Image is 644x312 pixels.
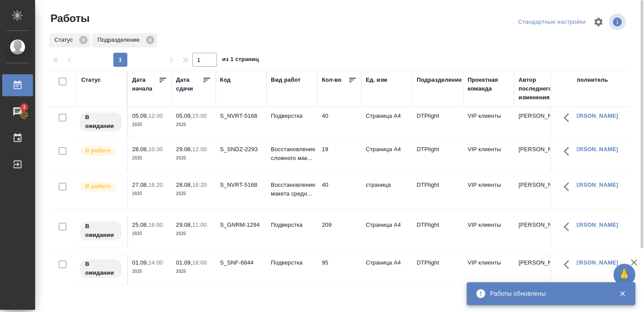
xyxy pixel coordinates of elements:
p: Восстановление макета средн... [271,181,313,198]
span: 🙏 [617,265,632,284]
td: VIP клиенты [463,254,514,285]
p: 2025 [176,229,211,238]
p: В работе [85,146,111,155]
td: Страница А4 [361,141,412,171]
a: [PERSON_NAME] [569,259,618,266]
div: Кол-во [322,76,342,84]
p: 14:00 [148,259,163,266]
p: 01.09, [132,259,148,266]
td: [PERSON_NAME] [514,254,565,285]
button: Здесь прячутся важные кнопки [558,107,579,128]
td: VIP клиенты [463,107,514,138]
p: Подверстка [271,221,313,229]
div: Исполнитель [569,76,608,84]
button: Здесь прячутся важные кнопки [558,254,579,275]
span: Работы [48,11,90,25]
p: 12:00 [192,146,207,152]
p: 05.09, [132,112,148,119]
p: 11:00 [192,221,207,228]
p: 2025 [132,120,167,129]
div: Работы обновлены [490,289,606,298]
a: [PERSON_NAME] [569,112,618,119]
p: 28.08, [132,146,148,152]
td: 95 [317,254,361,285]
div: S_SNF-6844 [220,258,262,267]
td: Страница А4 [361,254,412,285]
td: VIP клиенты [463,216,514,247]
div: Статус [49,33,90,47]
td: 209 [317,216,361,247]
p: Подверстка [271,112,313,120]
div: S_NVRT-5168 [220,181,262,189]
div: S_SNDZ-2293 [220,145,262,154]
span: Посмотреть информацию [609,14,627,30]
div: Исполнитель назначен, приступать к работе пока рано [79,221,122,241]
td: VIP клиенты [463,141,514,171]
div: Код [220,76,230,84]
p: 2025 [176,154,211,163]
span: Настроить таблицу [588,11,609,33]
div: Исполнитель выполняет работу [79,145,122,157]
td: страница [361,176,412,207]
div: Исполнитель назначен, приступать к работе пока рано [79,112,122,132]
span: из 1 страниц [222,54,259,67]
div: S_NVRT-5168 [220,112,262,120]
p: 10:30 [148,146,163,152]
td: DTPlight [412,176,463,207]
td: 40 [317,107,361,138]
button: 🙏 [613,264,635,286]
div: Подразделение [417,76,462,84]
p: 25.08, [132,221,148,228]
td: DTPlight [412,141,463,171]
button: Здесь прячутся важные кнопки [558,216,579,237]
a: [PERSON_NAME] [569,221,618,228]
p: В ожидании [85,113,116,131]
a: [PERSON_NAME] [569,146,618,152]
p: Восстановление сложного мак... [271,145,313,163]
p: 2025 [132,189,167,198]
p: В ожидании [85,222,116,239]
td: DTPlight [412,107,463,138]
td: [PERSON_NAME] [514,107,565,138]
p: 15:00 [192,112,207,119]
a: [PERSON_NAME] [569,181,618,188]
p: 2025 [132,229,167,238]
div: Дата сдачи [176,76,202,93]
div: S_GNRM-1294 [220,221,262,229]
p: В ожидании [85,260,116,277]
td: [PERSON_NAME] [514,216,565,247]
p: 2025 [176,267,211,276]
button: Здесь прячутся важные кнопки [558,141,579,162]
td: 19 [317,141,361,171]
button: Здесь прячутся важные кнопки [558,176,579,197]
td: [PERSON_NAME] [514,141,565,171]
div: Исполнитель выполняет работу [79,181,122,192]
div: Ед. изм [366,76,387,84]
p: 01.09, [176,259,192,266]
p: 05.09, [176,112,192,119]
div: Автор последнего изменения [518,76,561,102]
p: 18:00 [192,259,207,266]
div: Вид работ [271,76,301,84]
td: [PERSON_NAME] [514,176,565,207]
p: 28.08, [176,181,192,188]
p: 2025 [176,189,211,198]
p: 2025 [176,120,211,129]
p: 2025 [132,154,167,163]
div: split button [516,15,588,29]
p: Подверстка [271,258,313,267]
span: 3 [17,103,31,112]
div: Исполнитель назначен, приступать к работе пока рано [79,258,122,279]
td: DTPlight [412,254,463,285]
div: Статус [81,76,101,84]
td: Страница А4 [361,107,412,138]
td: VIP клиенты [463,176,514,207]
td: DTPlight [412,216,463,247]
p: 27.08, [132,181,148,188]
div: Дата начала [132,76,158,93]
p: 2025 [132,267,167,276]
td: Страница А4 [361,216,412,247]
p: 16:00 [148,221,163,228]
p: 29.08, [176,221,192,228]
div: Подразделение [92,33,157,47]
